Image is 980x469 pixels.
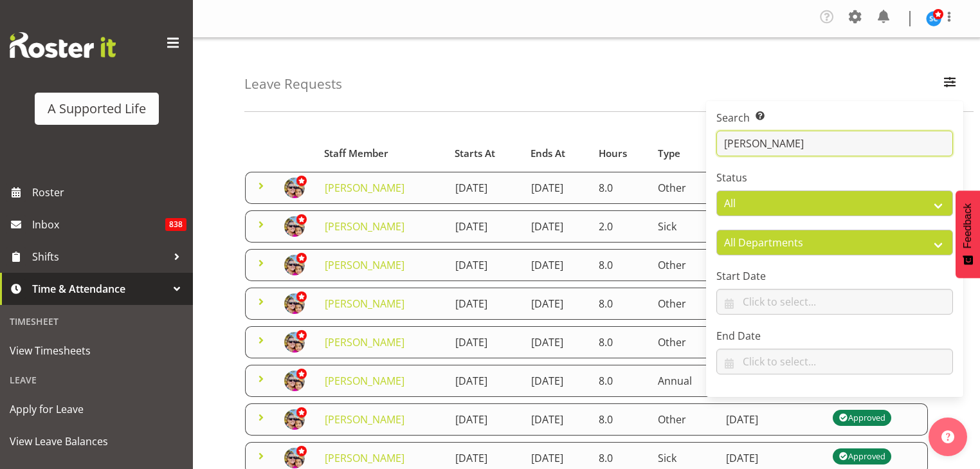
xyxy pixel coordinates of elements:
[32,279,167,299] span: Time & Attendance
[3,425,190,457] a: View Leave Balances
[591,403,650,436] td: 8.0
[10,341,183,360] span: View Timesheets
[3,335,190,367] a: View Timesheets
[839,448,885,464] div: Approved
[244,77,342,91] h4: Leave Requests
[523,403,591,436] td: [DATE]
[325,258,404,272] a: [PERSON_NAME]
[284,293,305,314] img: carissa-pereira7efcee62af8d12c0063911fa5db588cd.png
[284,255,305,275] img: carissa-pereira7efcee62af8d12c0063911fa5db588cd.png
[325,297,404,311] a: [PERSON_NAME]
[10,400,183,419] span: Apply for Leave
[48,99,146,118] div: A Supported Life
[591,172,650,204] td: 8.0
[599,146,643,161] div: Hours
[523,326,591,358] td: [DATE]
[523,249,591,281] td: [DATE]
[716,131,953,156] input: Search
[650,210,718,243] td: Sick
[324,146,440,161] div: Staff Member
[32,247,167,266] span: Shifts
[591,210,650,243] td: 2.0
[448,326,523,358] td: [DATE]
[716,289,953,315] input: Click to select...
[523,172,591,204] td: [DATE]
[591,288,650,320] td: 8.0
[523,288,591,320] td: [DATE]
[284,332,305,353] img: carissa-pereira7efcee62af8d12c0063911fa5db588cd.png
[531,146,584,161] div: Ends At
[284,409,305,430] img: carissa-pereira7efcee62af8d12c0063911fa5db588cd.png
[284,371,305,391] img: carissa-pereira7efcee62af8d12c0063911fa5db588cd.png
[32,183,186,202] span: Roster
[448,365,523,397] td: [DATE]
[325,374,404,388] a: [PERSON_NAME]
[839,410,885,425] div: Approved
[650,326,718,358] td: Other
[962,203,974,248] span: Feedback
[448,249,523,281] td: [DATE]
[716,170,953,185] label: Status
[448,288,523,320] td: [DATE]
[650,288,718,320] td: Other
[455,146,516,161] div: Starts At
[716,268,953,284] label: Start Date
[956,190,980,278] button: Feedback - Show survey
[448,403,523,436] td: [DATE]
[591,249,650,281] td: 8.0
[284,448,305,468] img: carissa-pereira7efcee62af8d12c0063911fa5db588cd.png
[32,215,165,234] span: Inbox
[284,178,305,198] img: carissa-pereira7efcee62af8d12c0063911fa5db588cd.png
[650,365,718,397] td: Annual
[3,367,190,393] div: Leave
[718,403,825,436] td: [DATE]
[716,328,953,344] label: End Date
[165,218,186,231] span: 838
[941,430,954,443] img: help-xxl-2.png
[284,216,305,237] img: carissa-pereira7efcee62af8d12c0063911fa5db588cd.png
[591,365,650,397] td: 8.0
[650,172,718,204] td: Other
[591,326,650,358] td: 8.0
[523,210,591,243] td: [DATE]
[3,393,190,425] a: Apply for Leave
[325,451,404,465] a: [PERSON_NAME]
[3,308,190,335] div: Timesheet
[716,349,953,374] input: Click to select...
[650,403,718,436] td: Other
[448,210,523,243] td: [DATE]
[325,335,404,349] a: [PERSON_NAME]
[10,32,116,58] img: Rosterit website logo
[325,412,404,427] a: [PERSON_NAME]
[716,110,953,125] label: Search
[650,249,718,281] td: Other
[10,432,183,451] span: View Leave Balances
[926,11,941,26] img: silke-carter9768.jpg
[325,181,404,195] a: [PERSON_NAME]
[325,219,404,234] a: [PERSON_NAME]
[658,146,711,161] div: Type
[448,172,523,204] td: [DATE]
[936,70,963,98] button: Filter Employees
[523,365,591,397] td: [DATE]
